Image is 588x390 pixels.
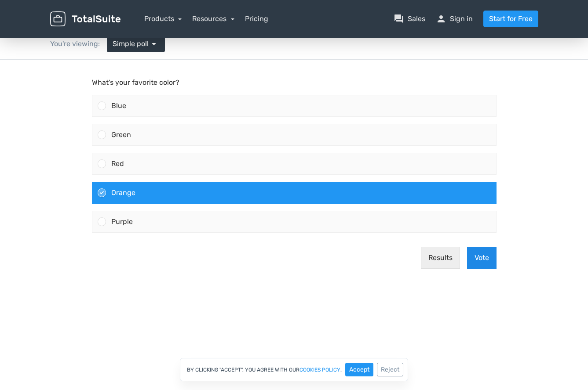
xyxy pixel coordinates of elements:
[394,14,404,24] span: question_answer
[111,158,133,166] span: Purple
[111,71,131,79] span: Green
[245,14,268,24] a: Pricing
[111,129,135,137] span: Orange
[483,11,538,27] a: Start for Free
[467,187,497,209] button: Vote
[436,14,473,24] a: personSign in
[92,18,497,28] p: What's your favorite color?
[111,100,124,108] span: Red
[421,187,460,209] button: Results
[436,14,446,24] span: person
[180,358,408,381] div: By clicking "Accept", you agree with our .
[149,39,159,49] span: arrow_drop_down
[377,363,403,376] button: Reject
[50,39,107,49] div: You're viewing:
[394,14,425,24] a: question_answerSales
[345,363,373,376] button: Accept
[50,11,121,27] img: TotalSuite for WordPress
[111,42,126,50] span: Blue
[144,14,182,23] a: Products
[107,36,165,52] a: Simple poll arrow_drop_down
[192,14,234,23] a: Resources
[113,39,149,49] span: Simple poll
[299,367,340,372] a: cookies policy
